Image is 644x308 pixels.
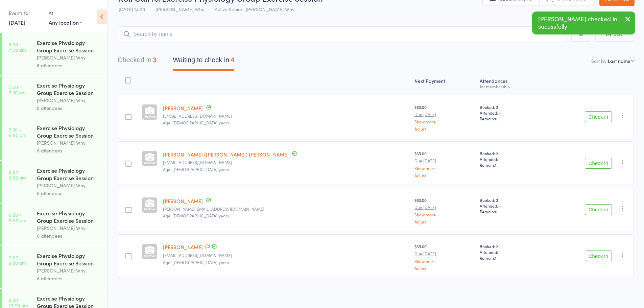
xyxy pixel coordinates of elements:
[163,104,203,112] a: [PERSON_NAME]
[585,204,612,215] button: Check in
[2,76,107,118] a: 7:00 -7:30 amExercise Physiology Group Exercise Session[PERSON_NAME] Why8 attendees
[9,42,26,52] time: 6:30 - 7:00 am
[480,116,538,121] span: Remain:
[2,118,107,160] a: 7:30 -8:00 amExercise Physiology Group Exercise Session[PERSON_NAME] Why8 attendees
[495,162,496,168] span: 1
[163,114,409,118] small: Wendypaul52@gmail.com
[480,209,538,214] span: Remain:
[414,126,474,131] a: Adjust
[156,6,204,13] span: [PERSON_NAME] Why
[49,19,82,26] div: Any location
[37,232,101,240] div: 6 attendees
[37,124,101,139] div: Exercise Physiology Group Exercise Session
[2,204,107,245] a: 8:30 -9:00 amExercise Physiology Group Exercise Session[PERSON_NAME] Why6 attendees
[480,162,538,168] span: Remain:
[414,158,474,163] small: Due [DATE]
[9,297,28,308] time: 9:30 - 10:00 am
[37,182,101,189] div: [PERSON_NAME] Why
[2,161,107,203] a: 8:00 -8:30 amExercise Physiology Group Exercise Session[PERSON_NAME] Why8 attendees
[37,147,101,155] div: 8 attendees
[414,259,474,263] a: Show more
[480,255,538,261] span: Remain:
[480,249,538,255] span: Attended: -
[414,173,474,177] a: Adjust
[37,62,101,69] div: 6 attendees
[37,267,101,275] div: [PERSON_NAME] Why
[163,166,229,172] span: Age: [DEMOGRAPHIC_DATA] years
[414,197,474,224] div: $63.00
[215,6,294,13] span: Active Seniors [PERSON_NAME] Why
[118,26,566,42] input: Search by name
[173,53,234,71] button: Waiting to check in4
[480,197,538,203] span: Booked: 3
[37,139,101,147] div: [PERSON_NAME] Why
[118,53,157,71] button: Checked in3
[49,7,82,19] div: At
[9,84,26,95] time: 7:00 - 7:30 am
[480,156,538,162] span: Attended: -
[2,33,107,75] a: 6:30 -7:00 amExercise Physiology Group Exercise Session[PERSON_NAME] Why6 attendees
[414,166,474,170] a: Show more
[414,243,474,270] div: $63.00
[163,253,409,258] small: edawnwong@gmail.com
[37,209,101,224] div: Exercise Physiology Group Exercise Session
[163,197,203,205] a: [PERSON_NAME]
[37,252,101,267] div: Exercise Physiology Group Exercise Session
[480,104,538,110] span: Booked: 3
[37,104,101,112] div: 8 attendees
[163,151,289,158] a: [PERSON_NAME] ([PERSON_NAME]) [PERSON_NAME]
[414,112,474,117] small: Due [DATE]
[585,158,612,169] button: Check in
[37,39,101,54] div: Exercise Physiology Group Exercise Session
[9,169,26,180] time: 8:00 - 8:30 am
[37,275,101,282] div: 8 attendees
[480,110,538,116] span: Attended: -
[585,111,612,122] button: Check in
[163,120,229,125] span: Age: [DEMOGRAPHIC_DATA] years
[37,224,101,232] div: [PERSON_NAME] Why
[2,246,107,288] a: 9:00 -9:30 amExercise Physiology Group Exercise Session[PERSON_NAME] Why8 attendees
[414,266,474,270] a: Adjust
[231,56,234,64] div: 4
[37,96,101,104] div: [PERSON_NAME] Why
[495,209,497,214] span: 0
[585,251,612,261] button: Check in
[37,189,101,197] div: 8 attendees
[163,160,409,165] small: tpurcell@retirelaw.com.au
[414,212,474,217] a: Show more
[532,11,635,34] div: [PERSON_NAME] checked in sucessfully
[480,243,538,249] span: Booked: 2
[608,57,630,64] div: Last name
[9,19,25,26] a: [DATE]
[480,203,538,209] span: Attended: -
[414,104,474,131] div: $63.00
[163,207,409,211] small: raisa.titov17@gmail.com
[414,150,474,177] div: $63.00
[414,251,474,256] small: Due [DATE]
[37,167,101,182] div: Exercise Physiology Group Exercise Session
[163,259,229,265] span: Age: [DEMOGRAPHIC_DATA] years
[495,255,496,261] span: 1
[414,219,474,224] a: Adjust
[480,84,538,89] div: for membership
[414,119,474,124] a: Show more
[9,255,26,265] time: 9:00 - 9:30 am
[412,74,477,92] div: Next Payment
[480,150,538,156] span: Booked: 2
[414,205,474,210] small: Due [DATE]
[9,212,26,223] time: 8:30 - 9:00 am
[9,7,42,19] div: Events for
[9,127,26,138] time: 7:30 - 8:00 am
[153,56,157,64] div: 3
[495,116,497,121] span: 0
[119,6,145,13] span: [DATE] 14:30
[163,213,229,218] span: Age: [DEMOGRAPHIC_DATA] years
[37,81,101,96] div: Exercise Physiology Group Exercise Session
[163,243,203,251] a: [PERSON_NAME]
[37,54,101,62] div: [PERSON_NAME] Why
[591,57,606,64] label: Sort by
[477,74,541,92] div: Atten­dances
